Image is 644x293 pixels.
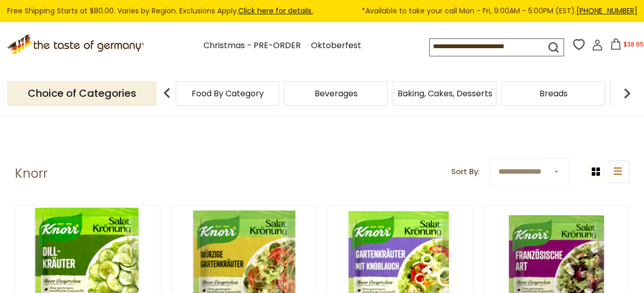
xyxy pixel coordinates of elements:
[451,165,480,178] label: Sort By:
[539,90,568,97] a: Breads
[617,83,637,103] img: next arrow
[398,90,492,97] a: Baking, Cakes, Desserts
[15,166,48,181] h1: Knorr
[192,90,264,97] a: Food By Category
[157,83,177,103] img: previous arrow
[7,5,637,17] div: Free Shipping Starts at $80.00. Varies by Region. Exclusions Apply.
[315,90,358,97] a: Beverages
[624,40,644,49] span: $38.95
[7,81,157,106] p: Choice of Categories
[362,5,637,17] span: *Available to take your call Mon - Fri, 9:00AM - 5:00PM (EST).
[238,6,313,16] a: Click here for details.
[576,6,637,16] a: [PHONE_NUMBER]
[203,39,301,53] a: Christmas - PRE-ORDER
[311,39,361,53] a: Oktoberfest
